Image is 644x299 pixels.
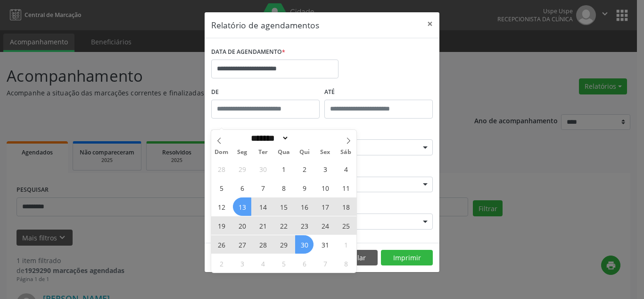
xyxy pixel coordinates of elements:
span: Outubro 15, 2025 [274,197,293,216]
span: Outubro 11, 2025 [337,179,355,197]
span: Outubro 24, 2025 [316,216,334,235]
span: Novembro 1, 2025 [337,235,355,254]
span: Outubro 10, 2025 [316,179,334,197]
span: Outubro 23, 2025 [295,216,314,235]
select: Month [248,133,289,143]
span: Outubro 28, 2025 [254,235,272,254]
span: Setembro 29, 2025 [233,160,251,178]
span: Outubro 22, 2025 [274,216,293,235]
span: Novembro 8, 2025 [337,254,355,273]
span: Novembro 2, 2025 [212,254,231,273]
span: Outubro 6, 2025 [233,179,251,197]
span: Outubro 21, 2025 [254,216,272,235]
button: Imprimir [381,250,433,266]
span: Outubro 5, 2025 [212,179,231,197]
span: Setembro 30, 2025 [254,160,272,178]
span: Novembro 7, 2025 [316,254,334,273]
span: Dom [211,149,232,155]
span: Outubro 16, 2025 [295,197,314,216]
span: Qui [294,149,315,155]
span: Ter [253,149,273,155]
label: ESPECIALIDADE [211,125,255,140]
span: Sex [315,149,336,155]
button: Close [421,12,439,35]
span: Outubro 3, 2025 [316,160,334,178]
span: Outubro 27, 2025 [233,235,251,254]
span: Outubro 30, 2025 [295,235,314,254]
span: Novembro 3, 2025 [233,254,251,273]
span: Outubro 13, 2025 [233,197,251,216]
label: De [211,85,320,100]
span: Qua [273,149,294,155]
span: Outubro 18, 2025 [337,197,355,216]
span: Outubro 1, 2025 [274,160,293,178]
span: Outubro 26, 2025 [212,235,231,254]
span: Outubro 4, 2025 [337,160,355,178]
span: Novembro 4, 2025 [254,254,272,273]
span: Setembro 28, 2025 [212,160,231,178]
span: Outubro 19, 2025 [212,216,231,235]
span: Outubro 25, 2025 [337,216,355,235]
span: Novembro 6, 2025 [295,254,314,273]
span: Outubro 9, 2025 [295,179,314,197]
span: Outubro 7, 2025 [254,179,272,197]
span: Seg [232,149,253,155]
label: ATÉ [324,85,433,100]
span: Novembro 5, 2025 [274,254,293,273]
h5: Relatório de agendamentos [211,19,319,31]
span: Outubro 14, 2025 [254,197,272,216]
span: Outubro 29, 2025 [274,235,293,254]
span: Outubro 17, 2025 [316,197,334,216]
span: Outubro 31, 2025 [316,235,334,254]
input: Year [289,133,320,143]
label: DATA DE AGENDAMENTO [211,45,285,60]
span: Outubro 12, 2025 [212,197,231,216]
span: Outubro 2, 2025 [295,160,314,178]
span: Outubro 8, 2025 [274,179,293,197]
span: Sáb [336,149,356,155]
span: Outubro 20, 2025 [233,216,251,235]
